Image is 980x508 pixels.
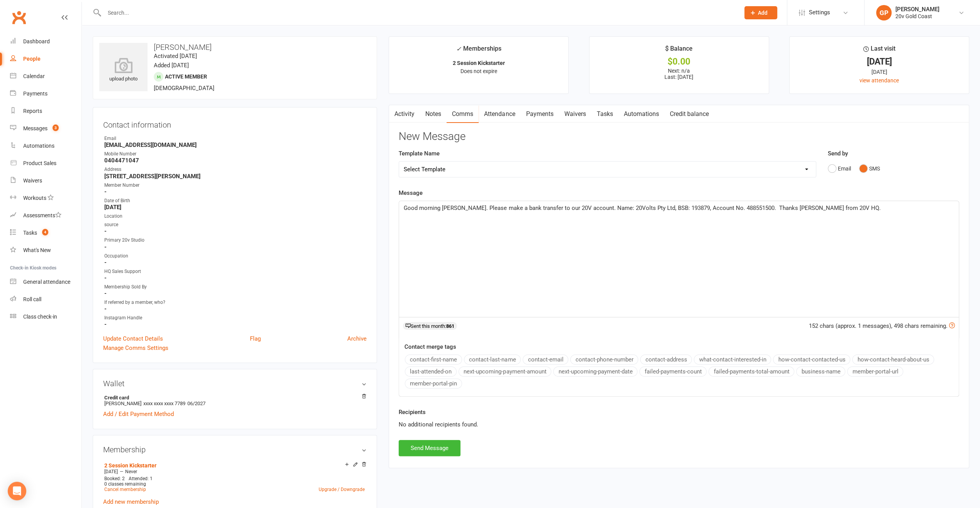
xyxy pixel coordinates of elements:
[446,323,454,329] strong: 861
[23,247,51,253] div: What's New
[104,204,367,211] strong: [DATE]
[809,4,830,21] span: Settings
[399,188,423,198] label: Message
[570,355,638,365] button: contact-phone-number
[23,279,70,285] div: General attendance
[10,273,82,291] a: General attendance kiosk mode
[10,85,82,102] a: Payments
[796,367,845,377] button: business-name
[456,44,501,58] div: Memberships
[103,394,367,407] li: [PERSON_NAME]
[399,420,959,429] div: No additional recipients found.
[23,230,37,236] div: Tasks
[859,161,880,176] button: SMS
[852,355,934,365] button: how-contact-heard-about-us
[125,469,137,474] span: Never
[23,38,50,44] div: Dashboard
[10,207,82,224] a: Assessments
[347,334,367,343] a: Archive
[797,58,962,66] div: [DATE]
[23,160,56,166] div: Product Sales
[104,321,367,328] strong: -
[23,56,41,62] div: People
[104,141,367,148] strong: [EMAIL_ADDRESS][DOMAIN_NAME]
[319,487,365,492] a: Upgrade / Downgrade
[708,367,794,377] button: failed-payments-total-amount
[456,45,461,53] i: ✓
[895,6,939,13] div: [PERSON_NAME]
[559,105,591,123] a: Waivers
[104,213,367,220] div: Location
[104,481,146,487] span: 0 classes remaining
[23,314,57,320] div: Class check-in
[103,445,367,454] h3: Membership
[10,102,82,120] a: Reports
[523,355,568,365] button: contact-email
[187,401,206,406] span: 06/2027
[104,182,367,189] div: Member Number
[596,58,762,66] div: $0.00
[104,299,367,306] div: If referred by a member, who?
[103,498,159,505] a: Add new membership
[464,355,521,365] button: contact-last-name
[104,305,367,312] strong: -
[129,476,153,481] span: Attended: 1
[809,321,955,331] div: 152 chars (approx. 1 messages), 498 chars remaining.
[104,395,363,401] strong: Credit card
[104,283,367,291] div: Membership Sold By
[10,189,82,207] a: Workouts
[10,155,82,172] a: Product Sales
[453,60,505,66] strong: 2 Session Kickstarter
[863,44,895,58] div: Last visit
[10,33,82,50] a: Dashboard
[758,10,768,16] span: Add
[23,296,41,302] div: Roll call
[103,343,168,353] a: Manage Comms Settings
[23,73,45,79] div: Calendar
[420,105,447,123] a: Notes
[23,195,46,201] div: Workouts
[53,124,59,131] span: 3
[405,367,457,377] button: last-attended-on
[42,229,48,235] span: 4
[23,143,54,149] div: Automations
[399,131,959,143] h3: New Message
[250,334,261,343] a: Flag
[664,105,714,123] a: Credit balance
[104,157,367,164] strong: 0404471047
[104,487,146,492] a: Cancel membership
[9,8,29,27] a: Clubworx
[165,73,207,80] span: Active member
[104,197,367,205] div: Date of Birth
[104,221,367,228] div: source
[104,173,367,180] strong: [STREET_ADDRESS][PERSON_NAME]
[10,224,82,242] a: Tasks 4
[10,68,82,85] a: Calendar
[104,228,367,235] strong: -
[876,5,892,20] div: GP
[143,401,185,406] span: xxxx xxxx xxxx 7789
[665,44,693,58] div: $ Balance
[104,274,367,281] strong: -
[103,118,367,129] h3: Contact information
[154,62,189,69] time: Added [DATE]
[618,105,664,123] a: Automations
[104,314,367,322] div: Instagram Handle
[399,440,460,456] button: Send Message
[10,137,82,155] a: Automations
[104,166,367,173] div: Address
[405,378,462,389] button: member-portal-pin
[847,367,903,377] button: member-portal-url
[102,7,734,18] input: Search...
[773,355,850,365] button: how-contact-contacted-us
[154,53,197,60] time: Activated [DATE]
[23,108,42,114] div: Reports
[520,105,559,123] a: Payments
[10,120,82,137] a: Messages 3
[23,177,42,184] div: Waivers
[103,409,174,419] a: Add / Edit Payment Method
[10,50,82,68] a: People
[797,68,962,76] div: [DATE]
[403,322,457,330] div: Sent this month:
[479,105,520,123] a: Attendance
